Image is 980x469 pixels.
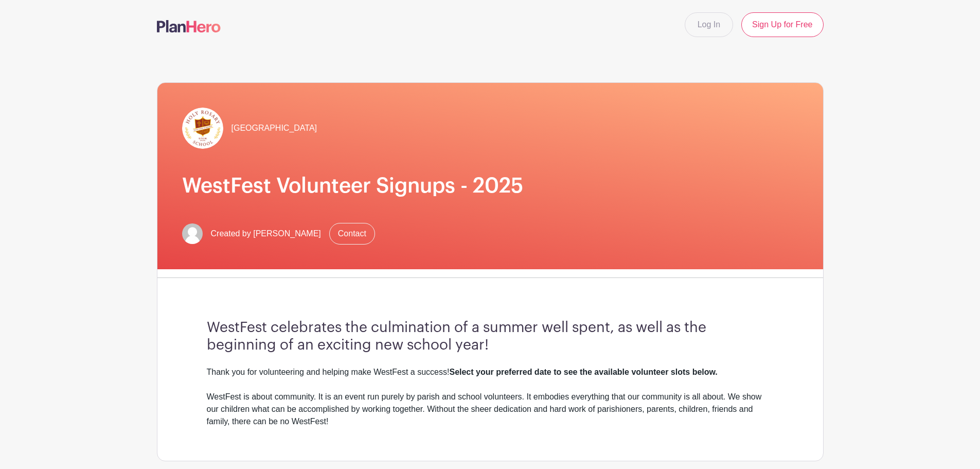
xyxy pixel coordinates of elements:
div: Thank you for volunteering and helping make WestFest a success! [207,366,774,378]
h3: WestFest celebrates the culmination of a summer well spent, as well as the beginning of an exciti... [207,319,774,354]
strong: Select your preferred date to see the available volunteer slots below. [449,368,717,376]
a: Contact [329,223,375,245]
div: WestFest is about community. It is an event run purely by parish and school volunteers. It embodi... [207,391,774,428]
a: Sign Up for Free [741,12,823,37]
a: Log In [685,12,733,37]
span: [GEOGRAPHIC_DATA] [231,122,317,134]
img: hr-logo-circle.png [182,108,223,149]
img: logo-507f7623f17ff9eddc593b1ce0a138ce2505c220e1c5a4e2b4648c50719b7d32.svg [157,20,221,32]
h1: WestFest Volunteer Signups - 2025 [182,173,798,198]
img: default-ce2991bfa6775e67f084385cd625a349d9dcbb7a52a09fb2fda1e96e2d18dcdb.png [182,223,203,244]
span: Created by [PERSON_NAME] [211,228,321,240]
